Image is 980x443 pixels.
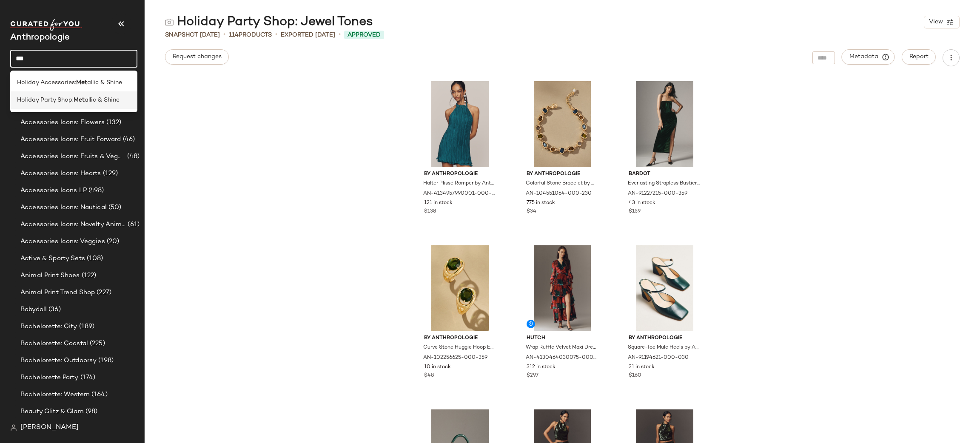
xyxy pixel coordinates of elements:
img: 91194621_030_b [622,245,707,331]
span: (498) [87,186,104,196]
span: Animal Print Shoes [20,271,80,281]
span: By Anthropologie [424,170,496,178]
span: Holiday Accessories: [17,78,76,87]
span: Snapshot [DATE] [165,31,220,40]
span: (122) [80,271,97,281]
span: (225) [88,339,105,349]
span: AN-91227215-000-359 [628,190,687,198]
button: Request changes [165,49,229,65]
span: 121 in stock [424,199,453,207]
span: (20) [105,237,120,247]
img: 91227215_359_b [622,81,707,167]
b: Met [76,78,87,87]
img: svg%3e [10,424,17,431]
span: (164) [90,390,108,400]
span: $160 [629,372,641,380]
span: $159 [629,208,641,216]
span: Request changes [172,54,222,60]
span: Holiday Party Shop: [17,96,74,105]
span: AN-102256625-000-359 [423,354,487,362]
span: 114 [229,32,239,38]
span: 775 in stock [527,199,555,207]
span: Accessories Icons: Flowers [20,118,105,128]
span: (98) [84,407,98,417]
span: Everlasting Strapless Bustier Velour Column Midi Dress by Bardot in Green, Women's, Size: 6, Poly... [628,180,700,187]
span: 31 in stock [629,363,655,371]
span: Metadata [849,53,888,61]
span: $34 [527,208,536,216]
span: By Anthropologie [629,335,701,342]
span: Colorful Stone Bracelet by Anthropologie in Green, Women's, Gold/Glass/Cubic Zirconia [526,180,598,187]
span: Beauty Glitz & Glam [20,407,84,417]
span: 10 in stock [424,363,451,371]
span: Accessories Icons: Veggies [20,237,105,247]
span: Curve Stone Huggie Hoop Earrings by Anthropologie in Green, Women's, Gold/Plated Brass/Glass [423,344,495,352]
span: Active & Sporty Sets [20,254,85,264]
span: Accessories Icons LP [20,186,87,196]
span: Accessories Icons: Fruit Forward [20,135,121,145]
img: 4134957990001_037_b [417,81,503,167]
button: View [924,16,960,28]
span: AN-104551064-000-230 [526,190,592,198]
span: Bachelorette: Outdoorsy [20,356,97,366]
span: 312 in stock [527,363,556,371]
span: AN-91194621-000-030 [628,354,689,362]
span: $297 [527,372,538,380]
span: Accessories Icons: Novelty Animal [20,220,126,230]
span: AN-4134957990001-000-037 [423,190,495,198]
span: (174) [79,373,96,383]
span: (189) [77,322,95,332]
span: (132) [105,118,122,128]
img: 104551064_230_b [520,81,605,167]
span: By Anthropologie [424,335,496,342]
span: Report [909,54,929,60]
span: Bachelorette: City [20,322,77,332]
span: $48 [424,372,434,380]
span: Wrap Ruffle Velvet Maxi Dress by Hutch in Pink, Women's, Size: XS, Nylon/Viscose at Anthropologie [526,344,598,352]
span: AN-4130464030075-000-066 [526,354,598,362]
p: Exported [DATE] [281,31,335,40]
span: (36) [47,305,61,315]
span: Bachelorette Party [20,373,79,383]
span: (48) [125,152,140,162]
b: Met [74,96,85,105]
span: (198) [97,356,114,366]
span: Square-Toe Mule Heels by Anthropologie in Green, Women's, Size: 7, Leather [628,344,700,352]
span: 43 in stock [629,199,655,207]
img: svg%3e [165,18,174,26]
span: Bachelorette: Coastal [20,339,88,349]
button: Report [902,49,936,65]
span: allic & Shine [85,96,120,105]
img: cfy_white_logo.C9jOOHJF.svg [10,19,83,31]
span: Animal Print Trend Shop [20,288,95,298]
span: (50) [107,203,122,213]
div: Holiday Party Shop: Jewel Tones [165,14,373,31]
span: By Anthropologie [527,170,598,178]
img: 4130464030075_066_b [520,245,605,331]
span: [PERSON_NAME] [20,423,79,433]
span: View [929,19,943,26]
span: allic & Shine [87,78,122,87]
span: (61) [126,220,140,230]
span: • [275,30,277,40]
span: Bardot [629,170,701,178]
span: Approved [348,31,381,40]
span: (227) [95,288,111,298]
span: (129) [101,169,118,179]
img: 102256625_359_b [417,245,503,331]
span: • [223,30,225,40]
span: Accessories Icons: Nautical [20,203,107,213]
span: Accessories Icons: Fruits & Veggies [20,152,125,162]
span: Babydoll [20,305,47,315]
span: Hutch [527,335,598,342]
span: Accessories Icons: Hearts [20,169,101,179]
div: Products [229,31,272,40]
button: Metadata [842,49,895,65]
span: Current Company Name [10,33,70,42]
span: (46) [121,135,135,145]
span: (108) [85,254,103,264]
span: $138 [424,208,436,216]
span: • [339,30,341,40]
span: Halter Plissé Romper by Anthropologie in Green, Women's, Size: 10, Polyester/Viscose/Elastane [423,180,495,187]
span: Bachelorette: Western [20,390,90,400]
